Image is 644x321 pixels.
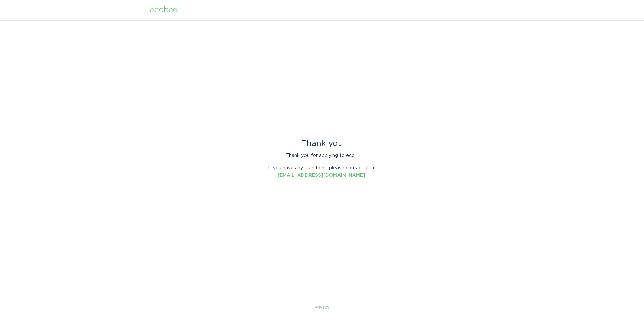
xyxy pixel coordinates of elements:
[263,164,381,179] p: If you have any questions, please contact us at .
[315,304,329,311] a: Privacy Policy & Terms of Use
[150,6,178,14] div: ecobee
[278,173,365,178] a: [EMAIL_ADDRESS][DOMAIN_NAME]
[263,152,381,159] p: Thank you for applying to eco+.
[263,140,381,147] div: Thank you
